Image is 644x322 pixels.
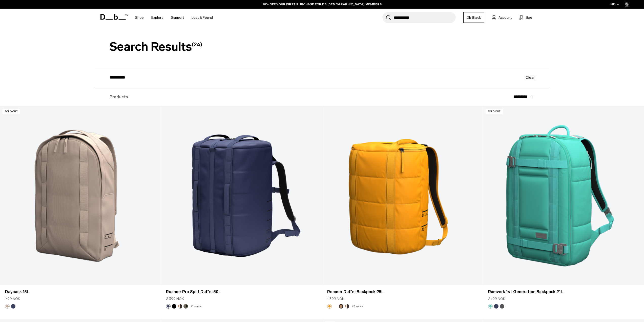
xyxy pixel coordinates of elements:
[327,304,332,309] button: Parhelion Orange
[333,304,338,309] button: White Out
[526,75,535,79] button: Clear
[161,106,322,285] a: Roamer Pro Split Duffel 50L
[5,304,10,309] button: Fogbow Beige
[327,289,478,295] a: Roamer Duffel Backpack 25L
[327,296,344,301] span: 1.399 NOK
[166,289,317,295] a: Roamer Pro Split Duffel 50L
[483,106,644,285] a: Ramverk 1st Generation Backpack 21L
[3,109,20,114] p: Sold Out
[500,304,504,309] button: Gneiss
[183,304,188,309] button: Forest Green
[492,14,512,21] a: Account
[110,88,128,106] label: Products
[498,15,512,20] span: Account
[345,304,349,309] button: Cappuccino
[191,305,201,308] a: +1 more
[171,9,184,27] a: Support
[192,41,202,48] span: (24)
[172,304,176,309] button: Black Out
[11,304,15,309] button: Blue Hour
[166,304,171,309] button: Blue Hour
[486,109,503,114] p: Sold Out
[526,15,532,20] span: Bag
[166,296,184,301] span: 2.399 NOK
[519,14,532,21] button: Bag
[494,304,498,309] button: Blue Hour
[463,12,484,23] a: Db Black
[192,9,213,27] a: Lost & Found
[110,40,202,54] span: Search Results
[5,289,156,295] a: Daypack 15L
[339,304,343,309] button: Espresso
[131,9,217,27] nav: Main Navigation
[263,2,382,7] a: 10% OFF YOUR FIRST PURCHASE FOR DB [DEMOGRAPHIC_DATA] MEMBERS
[488,304,493,309] button: Glacier Green
[5,296,20,301] span: 799 NOK
[178,304,182,309] button: Cappuccino
[488,296,505,301] span: 2.199 NOK
[151,9,163,27] a: Explore
[322,106,483,285] a: Roamer Duffel Backpack 25L
[135,9,144,27] a: Shop
[488,289,639,295] a: Ramverk 1st Generation Backpack 21L
[352,305,363,308] a: +5 more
